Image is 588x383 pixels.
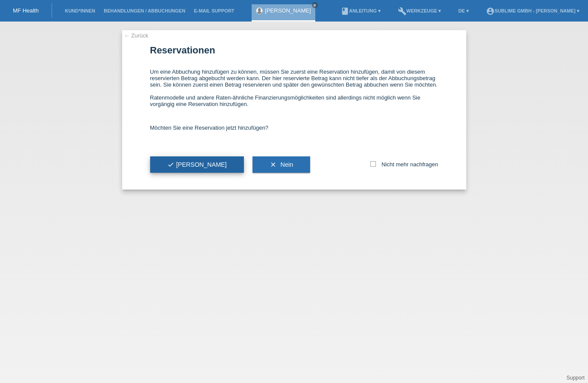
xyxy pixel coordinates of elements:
a: E-Mail Support [190,8,239,13]
label: Nicht mehr nachfragen [370,161,438,168]
a: account_circleSublime GmbH - [PERSON_NAME] ▾ [482,8,584,13]
a: DE ▾ [454,8,473,13]
i: close [313,3,317,7]
h1: Reservationen [150,45,438,56]
a: ← Zurück [124,32,148,39]
a: Kund*innen [61,8,99,13]
a: [PERSON_NAME] [265,7,311,14]
a: close [312,2,318,8]
a: buildWerkzeuge ▾ [394,8,446,13]
span: Nein [280,161,293,168]
div: Möchten Sie eine Reservation jetzt hinzufügen? [150,116,438,140]
a: MF Health [13,7,39,14]
i: check [167,161,174,168]
a: bookAnleitung ▾ [336,8,385,13]
button: clear Nein [252,156,310,173]
span: [PERSON_NAME] [167,161,227,168]
i: clear [270,161,277,168]
div: Um eine Abbuchung hinzufügen zu können, müssen Sie zuerst eine Reservation hinzufügen, damit von ... [150,60,438,116]
i: build [398,7,406,16]
i: book [341,7,349,16]
i: account_circle [486,7,495,16]
a: Support [566,375,585,381]
button: check[PERSON_NAME] [150,156,244,173]
a: Behandlungen / Abbuchungen [99,8,190,13]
